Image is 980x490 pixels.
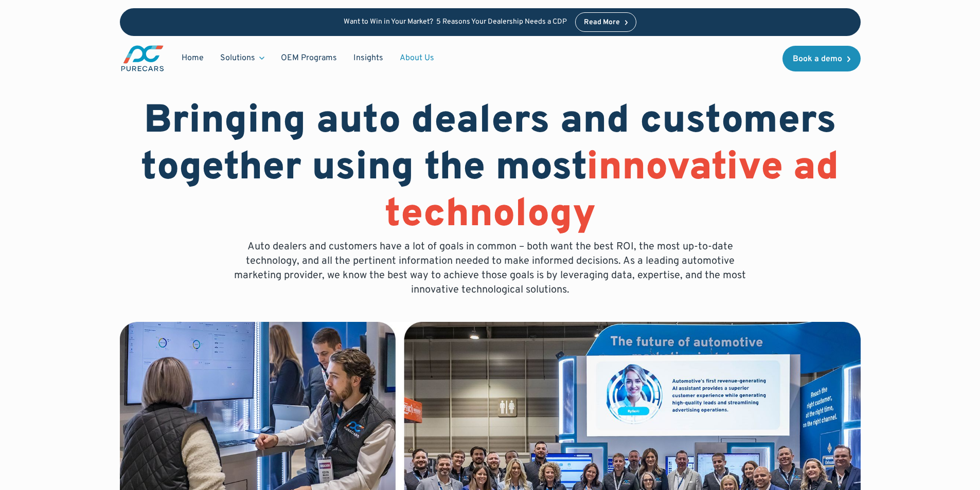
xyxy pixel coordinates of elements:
div: Book a demo [793,55,842,63]
a: Insights [345,48,391,68]
a: OEM Programs [273,48,345,68]
div: Read More [584,19,620,26]
a: Book a demo [782,46,861,71]
a: main [120,44,165,72]
a: Read More [575,12,637,32]
div: Solutions [220,52,255,64]
img: purecars logo [120,44,165,72]
p: Want to Win in Your Market? 5 Reasons Your Dealership Needs a CDP [344,18,567,27]
div: Solutions [212,48,273,68]
a: About Us [391,48,442,68]
h1: Bringing auto dealers and customers together using the most [120,99,861,240]
a: Home [173,48,212,68]
p: Auto dealers and customers have a lot of goals in common – both want the best ROI, the most up-to... [227,240,754,297]
span: innovative ad technology [385,144,840,240]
